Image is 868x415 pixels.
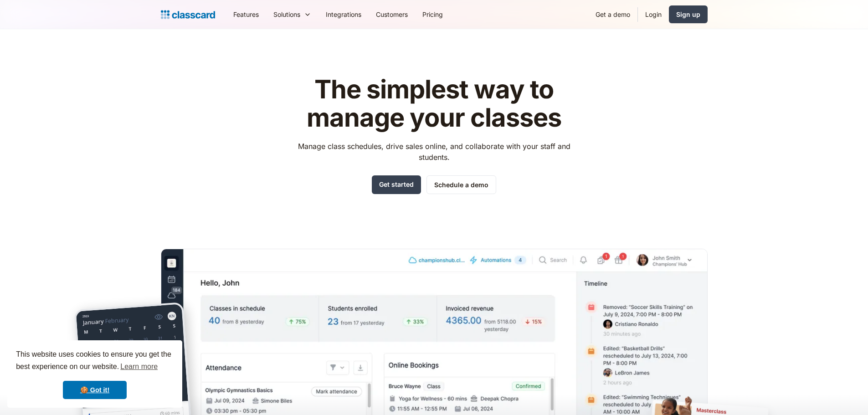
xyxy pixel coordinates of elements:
a: Customers [369,4,415,25]
p: Manage class schedules, drive sales online, and collaborate with your staff and students. [289,141,579,163]
a: Get started [372,175,421,194]
a: learn more about cookies [119,360,159,374]
span: This website uses cookies to ensure you get the best experience on our website. [16,349,174,374]
div: cookieconsent [7,340,182,408]
a: Login [638,4,669,25]
a: Pricing [415,4,450,25]
a: dismiss cookie message [63,381,127,399]
div: Sign up [676,10,700,19]
a: Features [226,4,266,25]
h1: The simplest way to manage your classes [289,76,579,132]
a: Schedule a demo [426,175,496,194]
a: home [161,8,215,21]
a: Sign up [669,5,708,23]
a: Integrations [318,4,369,25]
a: Get a demo [588,4,637,25]
div: Solutions [266,4,318,25]
div: Solutions [273,10,300,19]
